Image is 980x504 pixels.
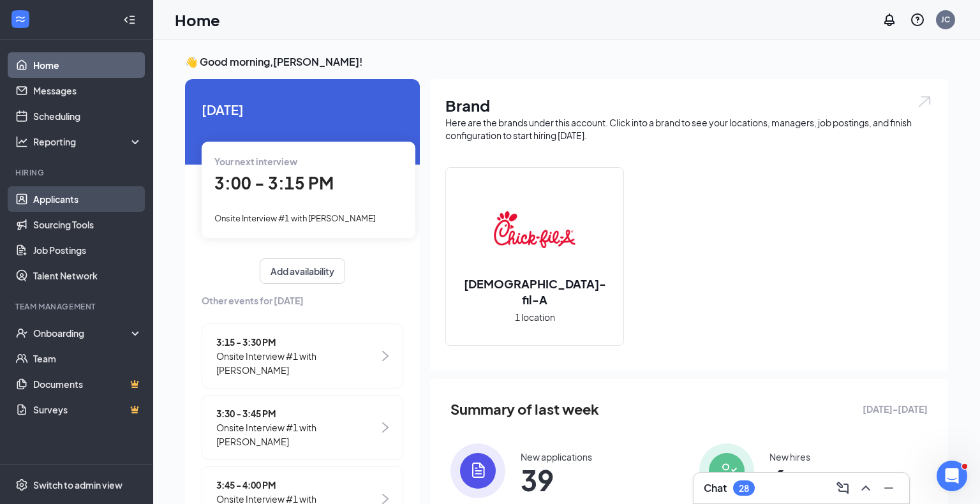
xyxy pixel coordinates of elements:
span: 1 location [515,310,555,324]
span: Onsite Interview #1 with [PERSON_NAME] [216,420,379,448]
img: icon [450,443,505,498]
span: Other events for [DATE] [202,293,403,308]
span: 3:30 - 3:45 PM [216,406,379,420]
h3: Chat [704,481,727,495]
svg: WorkstreamLogo [14,13,27,26]
span: [DATE] [202,100,403,119]
a: Scheduling [33,103,142,129]
a: DocumentsCrown [33,371,142,397]
div: 28 [739,483,749,494]
h1: Home [175,9,220,31]
button: Add availability [260,258,345,284]
svg: QuestionInfo [910,12,925,27]
h1: Brand [445,94,933,116]
div: Switch to admin view [33,478,122,491]
div: New applications [521,450,592,463]
div: Reporting [33,135,143,148]
span: 3:15 - 3:30 PM [216,335,379,349]
img: open.6027fd2a22e1237b5b06.svg [916,94,933,109]
h3: 👋 Good morning, [PERSON_NAME] ! [185,55,948,69]
h2: [DEMOGRAPHIC_DATA]-fil-A [446,276,623,308]
div: Hiring [15,167,140,178]
span: 3:45 - 4:00 PM [216,478,379,492]
span: 39 [521,468,592,491]
div: Here are the brands under this account. Click into a brand to see your locations, managers, job p... [445,116,933,142]
a: Team [33,346,142,371]
span: 3:00 - 3:15 PM [214,172,334,193]
div: JC [941,14,950,25]
svg: Settings [15,478,28,491]
button: Minimize [879,478,899,498]
a: Job Postings [33,237,142,263]
div: Team Management [15,301,140,312]
svg: Minimize [881,480,896,496]
svg: Analysis [15,135,28,148]
a: Sourcing Tools [33,212,142,237]
span: Your next interview [214,156,297,167]
svg: ChevronUp [858,480,873,496]
a: Messages [33,78,142,103]
a: Home [33,52,142,78]
img: Chick-fil-A [494,189,575,271]
button: ComposeMessage [833,478,853,498]
img: icon [699,443,754,498]
svg: UserCheck [15,327,28,339]
span: Summary of last week [450,398,599,420]
a: Applicants [33,186,142,212]
button: ChevronUp [856,478,876,498]
a: Talent Network [33,263,142,288]
span: [DATE] - [DATE] [863,402,928,416]
svg: ComposeMessage [835,480,850,496]
span: Onsite Interview #1 with [PERSON_NAME] [216,349,379,377]
a: SurveysCrown [33,397,142,422]
div: New hires [769,450,810,463]
svg: Collapse [123,13,136,26]
svg: Notifications [882,12,897,27]
iframe: Intercom live chat [937,461,967,491]
div: Onboarding [33,327,131,339]
span: Onsite Interview #1 with [PERSON_NAME] [214,213,376,223]
span: 6 [769,468,810,491]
